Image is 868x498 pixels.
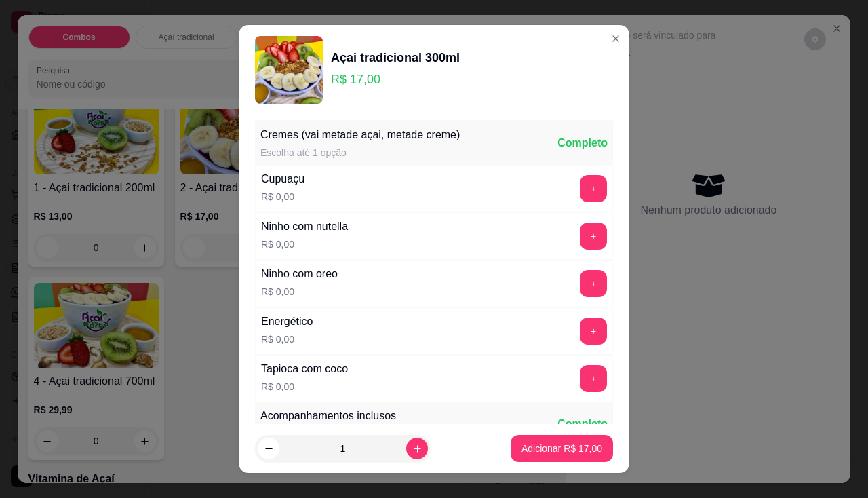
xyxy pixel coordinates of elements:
[261,171,304,187] div: Cupuaçu
[261,361,348,377] div: Tapioca com coco
[580,365,607,392] button: add
[605,28,627,50] button: Close
[261,190,304,204] p: R$ 0,00
[331,48,460,67] div: Açai tradicional 300ml
[260,408,396,424] div: Acompanhamentos inclusos
[261,237,348,251] p: R$ 0,00
[260,127,460,143] div: Cremes (vai metade açai, metade creme)
[580,318,607,345] button: add
[261,380,348,394] p: R$ 0,00
[260,146,460,159] div: Escolha até 1 opção
[331,70,460,89] p: R$ 17,00
[580,270,607,297] button: add
[261,332,313,346] p: R$ 0,00
[261,218,348,235] div: Ninho com nutella
[261,266,338,282] div: Ninho com oreo
[255,36,323,104] img: product-image
[406,438,428,459] button: increase-product-quantity
[580,175,607,202] button: add
[261,285,338,299] p: R$ 0,00
[580,223,607,250] button: add
[521,442,602,455] p: Adicionar R$ 17,00
[258,438,279,459] button: decrease-product-quantity
[261,313,313,330] div: Energético
[511,435,613,462] button: Adicionar R$ 17,00
[557,135,608,151] div: Completo
[557,416,608,432] div: Completo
